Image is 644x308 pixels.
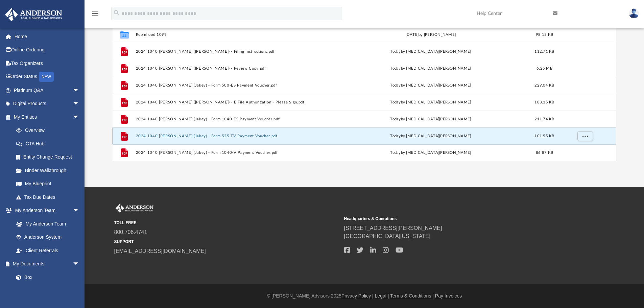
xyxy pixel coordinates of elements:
[536,66,552,70] span: 6.25 MB
[333,150,528,156] div: by [MEDICAL_DATA][PERSON_NAME]
[136,134,330,138] button: 2024 1040 [PERSON_NAME] (Jakey) - Form 525-TV Payment Voucher.pdf
[114,220,339,226] small: TOLL FREE
[9,270,83,284] a: Box
[73,84,86,97] span: arrow_drop_down
[333,99,528,105] div: by [MEDICAL_DATA][PERSON_NAME]
[5,204,86,217] a: My Anderson Teamarrow_drop_down
[534,117,554,121] span: 211.74 KB
[534,49,554,53] span: 112.71 KB
[136,117,330,121] button: 2024 1040 [PERSON_NAME] (Jakey) - Form 1040-ES Payment Voucher.pdf
[534,134,554,138] span: 101.55 KB
[9,244,86,257] a: Client Referrals
[390,100,401,104] span: today
[73,204,86,218] span: arrow_drop_down
[39,72,54,82] div: NEW
[136,83,330,88] button: 2024 1040 [PERSON_NAME] (Jakey) - Form 500-ES Payment Voucher.pdf
[435,293,462,299] a: Pay Invoices
[114,229,147,235] a: 800.706.4741
[629,8,639,18] img: User Pic
[577,131,593,141] button: More options
[9,124,90,137] a: Overview
[73,110,86,124] span: arrow_drop_down
[85,292,644,300] div: © [PERSON_NAME] Advisors 2025
[333,133,528,139] div: by [MEDICAL_DATA][PERSON_NAME]
[390,83,401,87] span: today
[5,257,86,271] a: My Documentsarrow_drop_down
[73,97,86,111] span: arrow_drop_down
[3,8,64,21] img: Anderson Advisors Platinum Portal
[375,293,389,299] a: Legal |
[341,293,374,299] a: Privacy Policy |
[136,32,330,37] button: Robinhood 1099
[534,100,554,104] span: 188.35 KB
[536,151,553,155] span: 86.87 KB
[390,134,401,138] span: today
[9,164,90,177] a: Binder Walkthrough
[390,49,401,53] span: today
[344,225,442,231] a: [STREET_ADDRESS][PERSON_NAME]
[114,248,206,254] a: [EMAIL_ADDRESS][DOMAIN_NAME]
[5,70,90,84] a: Order StatusNEW
[9,137,90,150] a: CTA Hub
[5,56,90,70] a: Tax Organizers
[333,116,528,122] div: by [MEDICAL_DATA][PERSON_NAME]
[5,43,90,57] a: Online Ordering
[9,150,90,164] a: Entity Change Request
[5,110,90,124] a: My Entitiesarrow_drop_down
[9,190,90,204] a: Tax Due Dates
[5,30,90,43] a: Home
[114,204,155,213] img: Anderson Advisors Platinum Portal
[9,231,86,244] a: Anderson System
[91,9,99,18] i: menu
[73,257,86,271] span: arrow_drop_down
[114,239,339,245] small: SUPPORT
[5,84,90,97] a: Platinum Q&Aarrow_drop_down
[333,65,528,71] div: by [MEDICAL_DATA][PERSON_NAME]
[9,177,86,191] a: My Blueprint
[9,284,86,298] a: Meeting Minutes
[333,31,528,38] div: [DATE] by [PERSON_NAME]
[390,117,401,121] span: today
[9,217,83,231] a: My Anderson Team
[136,49,330,54] button: 2024 1040 [PERSON_NAME] ([PERSON_NAME]) - Filing Instructions.pdf
[390,151,401,155] span: today
[534,83,554,87] span: 229.04 KB
[390,66,401,70] span: today
[344,216,569,222] small: Headquarters & Operations
[333,48,528,54] div: by [MEDICAL_DATA][PERSON_NAME]
[113,9,120,17] i: search
[344,233,431,239] a: [GEOGRAPHIC_DATA][US_STATE]
[5,97,90,111] a: Digital Productsarrow_drop_down
[136,150,330,155] button: 2024 1040 [PERSON_NAME] (Jakey) - Form 1040-V Payment Voucher.pdf
[536,32,553,36] span: 98.15 KB
[333,82,528,88] div: by [MEDICAL_DATA][PERSON_NAME]
[390,293,434,299] a: Terms & Conditions |
[136,100,330,104] button: 2024 1040 [PERSON_NAME] ([PERSON_NAME]) - E File Authorization - Please Sign.pdf
[113,21,616,161] div: grid
[136,66,330,71] button: 2024 1040 [PERSON_NAME] ([PERSON_NAME]) - Review Copy.pdf
[91,13,99,18] a: menu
